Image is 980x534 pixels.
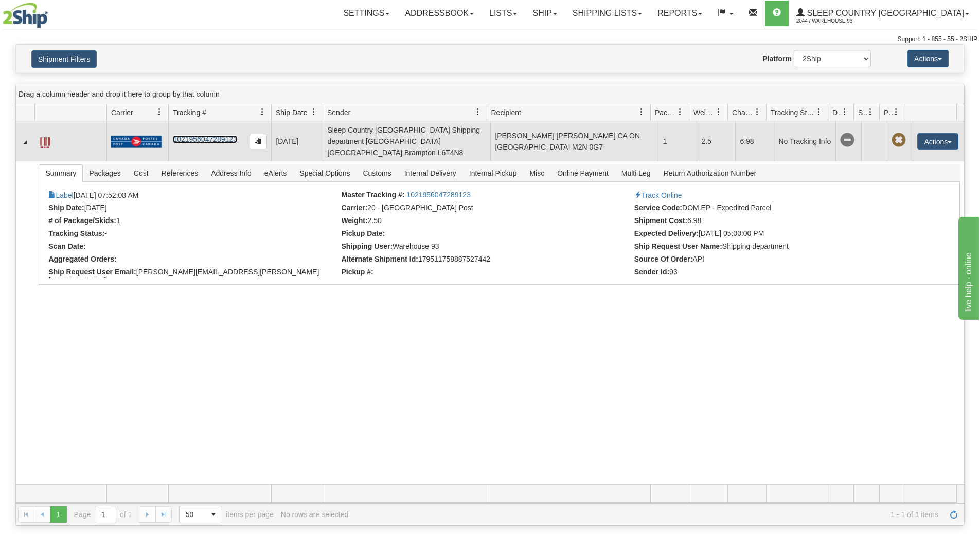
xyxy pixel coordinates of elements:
span: Sender [327,107,350,118]
li: 6.98 [634,216,924,227]
a: Label [40,133,50,149]
span: Misc [523,165,550,181]
strong: Ship Request User Email: [48,268,136,276]
strong: Alternate Shipment Id: [342,255,418,263]
li: 93 [634,268,924,278]
li: API [634,255,924,265]
li: [PERSON_NAME][EMAIL_ADDRESS][PERSON_NAME][DOMAIN_NAME] [48,268,338,278]
a: Charge filter column settings [749,103,766,121]
td: No Tracking Info [774,121,835,161]
span: Weight [693,107,715,118]
strong: Ship Date: [48,204,84,212]
span: Internal Pickup [463,165,523,181]
img: logo2044.jpg [3,3,48,28]
span: Packages [655,107,676,118]
a: Refresh [946,506,962,523]
span: Shipment Issues [858,107,867,118]
strong: Service Code: [634,204,682,212]
a: Pickup Status filter column settings [887,103,905,121]
strong: # of Package/Skids: [48,216,116,225]
span: Tracking Status [771,107,815,118]
li: - [48,229,338,240]
span: Return Authorization Number [657,165,763,181]
span: Carrier [111,107,133,118]
li: 1 [48,216,338,227]
td: 6.98 [735,121,774,161]
span: Page 1 [50,506,66,523]
a: Label [48,191,73,199]
a: Lists [482,1,525,26]
a: Shipment Issues filter column settings [862,103,879,121]
span: 1 - 1 of 1 items [355,510,938,519]
strong: Shipping User: [342,242,393,250]
a: Sender filter column settings [469,103,487,121]
span: No Tracking Info [840,133,854,148]
strong: Master Tracking #: [342,191,405,199]
strong: Scan Date: [48,242,85,250]
strong: Sender Id: [634,268,669,276]
span: Address Info [205,165,258,181]
span: 50 [186,509,199,520]
strong: Source Of Order: [634,255,693,263]
span: select [205,506,222,523]
a: Settings [335,1,397,26]
span: Delivery Status [832,107,841,118]
td: 1 [658,121,697,161]
span: Recipient [491,107,521,118]
li: 20 - [GEOGRAPHIC_DATA] Post [342,204,632,214]
button: Copy to clipboard [250,134,267,149]
a: Weight filter column settings [710,103,727,121]
input: Page 1 [95,506,116,523]
span: Packages [83,165,127,181]
a: Ship [525,1,564,26]
strong: Pickup #: [342,268,373,276]
a: Track Online [634,191,682,199]
li: Shipping department [634,242,924,252]
a: Recipient filter column settings [633,103,650,121]
strong: Carrier: [342,204,368,212]
li: [DATE] 07:52:08 AM [48,191,338,201]
span: Page of 1 [74,506,132,523]
a: Carrier filter column settings [151,103,168,121]
iframe: chat widget [956,214,979,319]
td: Sleep Country [GEOGRAPHIC_DATA] Shipping department [GEOGRAPHIC_DATA] [GEOGRAPHIC_DATA] Brampton ... [323,121,490,161]
span: 2044 / Warehouse 93 [796,16,874,26]
span: References [155,165,205,181]
span: Ship Date [276,107,307,118]
button: Actions [917,133,958,150]
li: 2.50 [342,216,632,227]
span: items per page [179,506,274,523]
strong: Shipment Cost: [634,216,687,225]
span: Internal Delivery [398,165,462,181]
div: No rows are selected [281,510,349,519]
li: Warehouse 93 (7590) [342,242,632,252]
span: Sleep Country [GEOGRAPHIC_DATA] [805,9,964,17]
span: Tracking # [173,107,206,118]
strong: Tracking Status: [48,229,104,237]
li: [DATE] [48,204,338,214]
span: Multi Leg [615,165,657,181]
strong: Expected Delivery: [634,229,699,237]
strong: Weight: [342,216,368,225]
td: 2.5 [697,121,735,161]
span: Charge [732,107,754,118]
span: Summary [39,165,82,181]
div: live help - online [8,6,95,19]
strong: Pickup Date: [342,229,385,237]
span: eAlerts [258,165,293,181]
button: Actions [907,50,949,67]
span: Page sizes drop down [179,506,222,523]
a: 1021956047289123 [173,135,237,143]
a: Reports [650,1,710,26]
li: [DATE] 05:00:00 PM [634,229,924,240]
a: Delivery Status filter column settings [836,103,853,121]
a: Sleep Country [GEOGRAPHIC_DATA] 2044 / Warehouse 93 [789,1,977,26]
span: Online Payment [551,165,615,181]
span: Special Options [293,165,356,181]
td: [DATE] [271,121,323,161]
strong: Aggregated Orders: [48,255,116,263]
button: Shipment Filters [31,50,97,68]
a: Ship Date filter column settings [305,103,323,121]
img: 20 - Canada Post [111,135,162,148]
label: Platform [762,53,792,64]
